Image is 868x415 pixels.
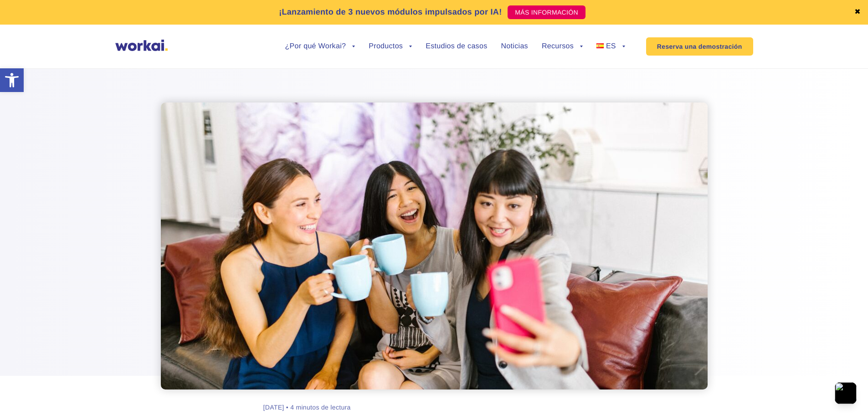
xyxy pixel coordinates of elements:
[263,403,351,412] div: [DATE] • 4 minutos de lectura
[646,37,753,56] a: Reserva una demostración
[542,43,583,50] a: Recursos
[279,6,502,18] p: ¡Lanzamiento de 3 nuevos módulos impulsados por IA!
[854,9,861,16] a: ✖
[501,43,528,50] a: Noticias
[606,42,616,50] span: ES
[285,43,355,50] a: ¿Por qué Workai?
[508,5,586,19] a: MÁS INFORMACIÓN
[426,43,487,50] a: Estudios de casos
[596,43,625,50] a: ES
[369,43,412,50] a: Productos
